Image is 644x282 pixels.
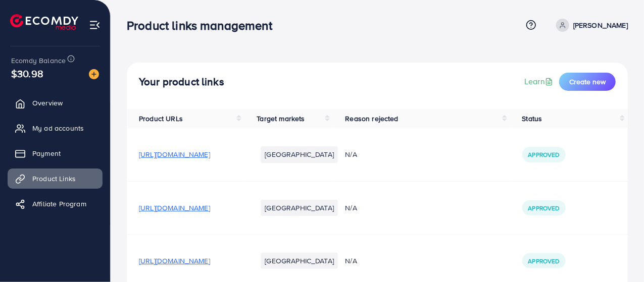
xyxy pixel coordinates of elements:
[139,256,210,266] span: [URL][DOMAIN_NAME]
[601,237,636,274] iframe: Chat
[139,203,210,213] span: [URL][DOMAIN_NAME]
[528,150,560,159] span: Approved
[261,200,338,216] li: [GEOGRAPHIC_DATA]
[559,73,616,91] button: Create new
[8,143,103,163] a: Payment
[139,149,210,159] span: [URL][DOMAIN_NAME]
[573,19,628,31] p: [PERSON_NAME]
[11,55,66,66] span: Ecomdy Balance
[345,256,357,266] span: N/A
[345,149,357,159] span: N/A
[32,148,61,158] span: Payment
[32,123,84,133] span: My ad accounts
[345,114,398,124] span: Reason rejected
[8,118,103,138] a: My ad accounts
[261,253,338,269] li: [GEOGRAPHIC_DATA]
[11,66,43,81] span: $30.98
[261,146,338,162] li: [GEOGRAPHIC_DATA]
[89,69,99,79] img: image
[345,203,357,213] span: N/A
[522,114,542,124] span: Status
[8,168,103,189] a: Product Links
[10,14,78,30] img: logo
[257,114,305,124] span: Target markets
[32,199,86,209] span: Affiliate Program
[139,76,224,88] h4: Your product links
[528,257,560,265] span: Approved
[127,18,280,33] h3: Product links management
[524,76,555,87] a: Learn
[32,174,76,184] span: Product Links
[89,19,101,31] img: menu
[8,194,103,214] a: Affiliate Program
[8,93,103,113] a: Overview
[139,114,183,124] span: Product URLs
[528,204,560,212] span: Approved
[552,19,628,32] a: [PERSON_NAME]
[569,77,606,87] span: Create new
[32,98,63,108] span: Overview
